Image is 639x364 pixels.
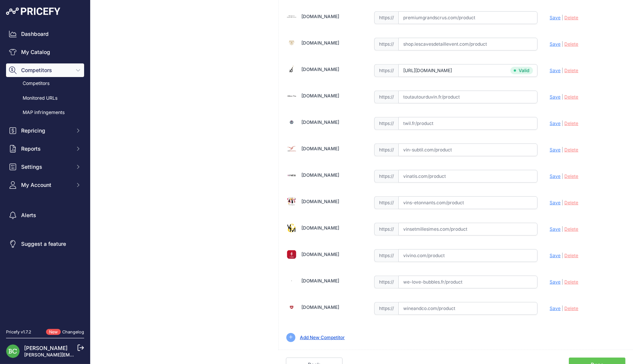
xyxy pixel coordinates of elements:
span: | [562,173,563,179]
span: https:// [374,196,398,209]
input: vinsetmillesimes.com/product [398,223,538,236]
span: | [562,279,563,285]
a: [DOMAIN_NAME] [301,304,339,310]
span: Repricing [21,127,71,134]
input: vins-etonnants.com/product [398,196,538,209]
input: toutautourduvin.fr/product [398,91,538,103]
input: vinatis.com/product [398,170,538,183]
button: My Account [6,178,84,192]
a: Dashboard [6,27,84,41]
span: Save [550,120,561,126]
span: Save [550,147,561,153]
span: My Account [21,181,71,189]
span: Competitors [21,66,71,74]
img: Pricefy Logo [6,8,60,15]
span: New [46,329,61,335]
span: https:// [374,11,398,24]
span: Save [550,226,561,232]
span: Save [550,305,561,311]
a: [DOMAIN_NAME] [301,40,339,46]
a: Alerts [6,208,84,222]
span: Save [550,68,561,73]
span: Delete [564,200,578,205]
a: [DOMAIN_NAME] [301,146,339,151]
span: | [562,200,563,205]
input: we-love-bubbles.fr/product [398,276,538,288]
input: premiumgrandscrus.com/product [398,11,538,24]
a: Suggest a feature [6,237,84,251]
span: Delete [564,94,578,100]
span: | [562,253,563,258]
nav: Sidebar [6,27,84,320]
span: | [562,147,563,153]
div: Pricefy v1.7.2 [6,329,31,335]
span: Save [550,279,561,285]
span: https:// [374,38,398,51]
input: vin-subtil.com/product [398,143,538,156]
a: Monitored URLs [6,92,84,105]
span: | [562,41,563,47]
span: Save [550,200,561,205]
span: https:// [374,170,398,183]
a: [DOMAIN_NAME] [301,93,339,99]
span: https:// [374,143,398,156]
span: https:// [374,276,398,288]
span: | [562,94,563,100]
span: | [562,68,563,73]
a: [PERSON_NAME] [24,345,68,351]
a: My Catalog [6,45,84,59]
span: | [562,15,563,20]
input: wineandco.com/product [398,302,538,315]
span: | [562,305,563,311]
span: Save [550,173,561,179]
input: succul.fr/product [398,64,538,77]
a: [DOMAIN_NAME] [301,251,339,257]
span: https:// [374,91,398,103]
span: | [562,120,563,126]
span: Delete [564,147,578,153]
span: Reports [21,145,71,153]
a: Changelog [62,329,84,335]
a: Add New Competitor [300,335,345,340]
span: https:// [374,117,398,130]
span: https:// [374,302,398,315]
span: Save [550,41,561,47]
span: Save [550,94,561,100]
span: Delete [564,253,578,258]
span: Save [550,253,561,258]
span: Delete [564,41,578,47]
a: MAP infringements [6,106,84,119]
a: [DOMAIN_NAME] [301,14,339,19]
input: shop.lescavesdetaillevent.com/product [398,38,538,51]
a: [DOMAIN_NAME] [301,278,339,284]
span: Delete [564,15,578,20]
span: Settings [21,163,71,171]
button: Competitors [6,63,84,77]
a: [DOMAIN_NAME] [301,199,339,204]
button: Repricing [6,124,84,137]
button: Reports [6,142,84,156]
span: https:// [374,223,398,236]
span: | [562,226,563,232]
input: vivino.com/product [398,249,538,262]
a: [DOMAIN_NAME] [301,119,339,125]
a: Competitors [6,77,84,90]
span: Delete [564,68,578,73]
span: Delete [564,305,578,311]
a: [DOMAIN_NAME] [301,225,339,231]
a: [DOMAIN_NAME] [301,172,339,178]
button: Settings [6,160,84,174]
input: twil.fr/product [398,117,538,130]
span: https:// [374,64,398,77]
span: Delete [564,173,578,179]
a: [DOMAIN_NAME] [301,66,339,72]
span: Save [550,15,561,20]
span: Delete [564,226,578,232]
span: Delete [564,279,578,285]
a: [PERSON_NAME][EMAIL_ADDRESS][DOMAIN_NAME][PERSON_NAME] [24,352,178,358]
span: https:// [374,249,398,262]
span: Delete [564,120,578,126]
